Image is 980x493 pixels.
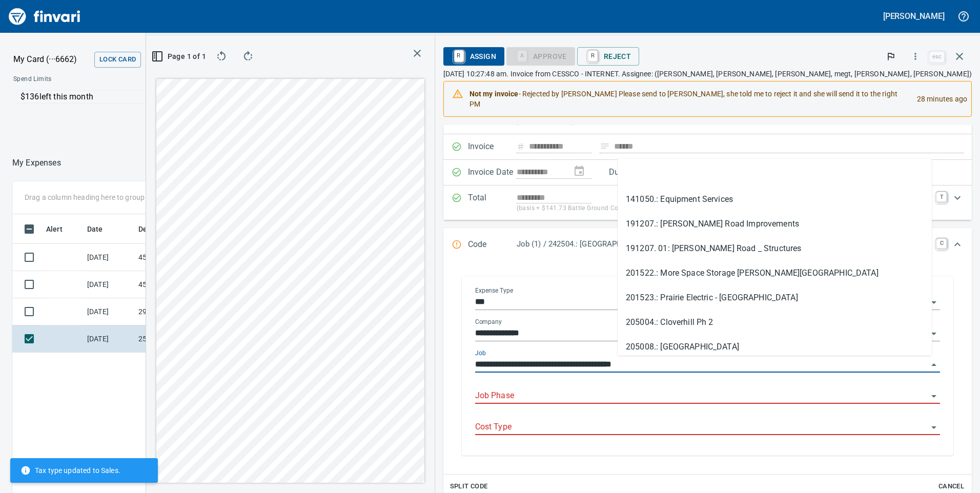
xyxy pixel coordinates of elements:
span: Tax type updated to Sales. [21,465,120,476]
a: R [454,50,464,61]
td: 4592.65 [134,271,227,298]
span: Date [87,223,103,235]
li: 191207. 01: [PERSON_NAME] Road _ Structures [618,236,932,261]
p: (basis + $141.73 Battle Ground Combined 8.6% tax) [517,203,930,214]
td: 29.10973.65 [134,298,227,325]
span: Description [138,223,177,235]
strong: Not my invoice [469,90,519,98]
h5: [PERSON_NAME] [883,11,945,22]
td: 255003 [134,325,227,353]
button: Open [927,326,941,341]
button: Open [927,420,941,435]
button: Flag [880,45,902,68]
p: My Expenses [12,157,61,169]
p: [DATE] 10:27:48 am. Invoice from CESSCO - INTERNET. Assignee: ([PERSON_NAME], [PERSON_NAME], [PER... [443,69,972,79]
p: Drag a column heading here to group the table [25,192,175,202]
span: Spend Limits [13,74,199,85]
td: [DATE] [83,271,134,298]
span: Cancel [937,481,965,492]
button: [PERSON_NAME] [881,8,947,24]
button: Page 1 of 1 [154,47,205,66]
p: $136 left this month [21,91,342,103]
button: RReject [577,47,639,66]
span: Split Code [450,481,488,492]
li: 201523.: Prairie Electric - [GEOGRAPHIC_DATA] [618,285,932,310]
span: Assign [452,48,496,65]
li: 205008.: [GEOGRAPHIC_DATA] [618,335,932,359]
a: T [936,192,947,202]
label: Company [475,319,502,325]
span: Date [87,223,116,235]
td: [DATE] [83,244,134,271]
p: My Card (···6662) [13,53,90,66]
button: RAssign [443,47,504,66]
td: 4562.65 [134,244,227,271]
button: More [904,45,927,68]
div: 28 minutes ago [909,85,967,113]
button: Open [927,295,941,310]
td: [DATE] [83,298,134,325]
span: Description [138,223,190,235]
li: 191207.: [PERSON_NAME] Road Improvements [618,212,932,236]
td: [DATE] [83,325,134,353]
button: Lock Card [94,52,141,68]
nav: breadcrumb [12,157,61,169]
label: Expense Type [475,287,513,294]
label: Job [475,350,486,356]
div: Expand [443,228,972,262]
div: - Rejected by [PERSON_NAME] Please send to [PERSON_NAME], she told me to reject it and she will s... [469,85,909,113]
p: Total [468,192,517,214]
span: Close invoice [927,44,972,69]
img: Finvari [6,4,83,29]
a: C [936,238,947,249]
li: 201522.: More Space Storage [PERSON_NAME][GEOGRAPHIC_DATA] [618,261,932,285]
li: 141050.: Equipment Services [618,187,932,212]
button: Close [927,358,941,372]
p: Job (1) / 242504.: [GEOGRAPHIC_DATA] Completion [517,238,930,250]
a: esc [929,51,945,63]
a: R [588,50,598,61]
p: Code [468,238,517,252]
li: 205004.: Cloverhill Ph 2 [618,310,932,335]
div: Expand [443,186,972,220]
span: Alert [46,223,76,235]
button: Open [927,389,941,403]
span: Reject [585,48,631,65]
p: Online and foreign allowed [5,104,349,114]
span: Page 1 of 1 [158,50,201,63]
span: Lock Card [99,54,136,66]
span: Alert [46,223,63,235]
